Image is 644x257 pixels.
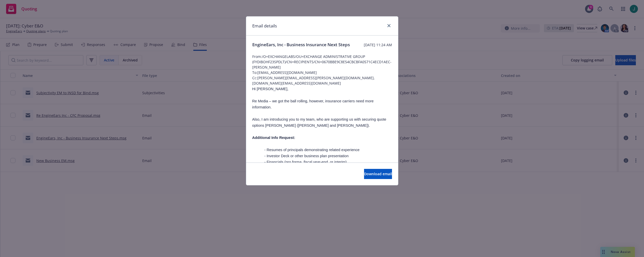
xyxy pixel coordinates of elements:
[252,99,374,109] span: Re Media – we got the ball rolling, however, insurance carriers need more information.
[364,169,392,179] button: Download email
[252,23,277,29] h1: Email details
[252,87,289,91] span: Hi [PERSON_NAME],
[264,148,360,164] span: - Resumes of principals demonstrating related experience - Investor Deck or other business plan p...
[364,42,392,47] span: [DATE] 11:24 AM
[252,70,392,75] span: To: [EMAIL_ADDRESS][DOMAIN_NAME]
[364,171,392,176] span: Download email
[252,117,386,127] span: Also, I am introducing you to my team, who are supporting us with securing quote options [PERSON_...
[386,23,392,29] a: close
[252,75,392,86] span: Cc: [PERSON_NAME][EMAIL_ADDRESS][PERSON_NAME][DOMAIN_NAME], [DOMAIN_NAME][EMAIL_ADDRESS][DOMAIN_N...
[252,42,350,48] span: EngineEars, Inc - Business Insurance Next Steps
[252,54,392,70] span: From: /O=EXCHANGELABS/OU=EXCHANGE ADMINISTRATIVE GROUP (FYDIBOHF23SPDLT)/CN=RECIPIENTS/CN=0670BBE...
[252,136,295,140] span: Additional Info Request:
